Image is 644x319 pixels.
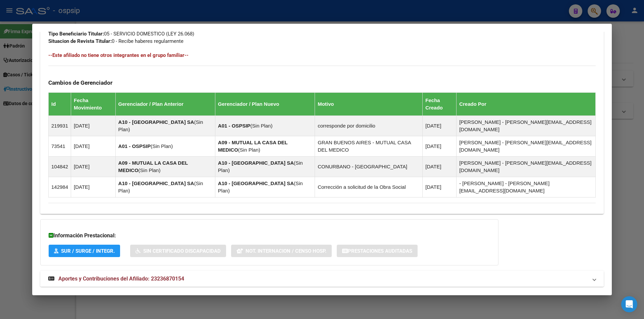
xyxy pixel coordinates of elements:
[457,156,596,177] td: [PERSON_NAME] - [PERSON_NAME][EMAIL_ADDRESS][DOMAIN_NAME]
[118,119,203,132] span: Sin Plan
[423,136,457,156] td: [DATE]
[140,167,159,173] span: Sin Plan
[48,31,194,37] span: 05 - SERVICIO DOMESTICO (LEY 26.068)
[118,180,194,186] strong: A10 - [GEOGRAPHIC_DATA] SA
[215,177,315,197] td: ( )
[49,136,71,156] td: 73541
[457,92,596,115] th: Creado Por
[315,177,423,197] td: Corrección a solicitud de la Obra Social
[115,136,215,156] td: ( )
[218,140,288,153] strong: A09 - MUTUAL LA CASA DEL MEDICO
[115,177,215,197] td: ( )
[71,156,116,177] td: [DATE]
[240,147,259,153] span: Sin Plan
[48,79,596,86] h3: Cambios de Gerenciador
[49,92,71,115] th: Id
[48,38,112,44] strong: Situacion de Revista Titular:
[49,115,71,136] td: 219931
[315,136,423,156] td: GRAN BUENOS AIRES - MUTUAL CASA DEL MEDICO
[48,52,596,59] h4: --Este afiliado no tiene otros integrantes en el grupo familiar--
[118,119,194,125] strong: A10 - [GEOGRAPHIC_DATA] SA
[118,160,188,173] strong: A09 - MUTUAL LA CASA DEL MEDICO
[215,92,315,115] th: Gerenciador / Plan Nuevo
[49,232,490,240] h3: Información Prestacional:
[231,245,332,257] button: Not. Internacion / Censo Hosp.
[48,38,183,44] span: 0 - Recibe haberes regularmente
[71,115,116,136] td: [DATE]
[423,115,457,136] td: [DATE]
[215,136,315,156] td: ( )
[457,136,596,156] td: [PERSON_NAME] - [PERSON_NAME][EMAIL_ADDRESS][DOMAIN_NAME]
[71,177,116,197] td: [DATE]
[423,156,457,177] td: [DATE]
[48,31,104,37] strong: Tipo Beneficiario Titular:
[252,123,271,129] span: Sin Plan
[115,156,215,177] td: ( )
[423,177,457,197] td: [DATE]
[143,248,221,254] span: Sin Certificado Discapacidad
[218,180,294,186] strong: A10 - [GEOGRAPHIC_DATA] SA
[115,115,215,136] td: ( )
[130,245,226,257] button: Sin Certificado Discapacidad
[40,271,604,287] mat-expansion-panel-header: Aportes y Contribuciones del Afiliado: 23236870154
[348,248,412,254] span: Prestaciones Auditadas
[115,92,215,115] th: Gerenciador / Plan Anterior
[246,248,326,254] span: Not. Internacion / Censo Hosp.
[215,156,315,177] td: ( )
[118,143,151,149] strong: A01 - OSPSIP
[61,248,115,254] span: SUR / SURGE / INTEGR.
[315,115,423,136] td: corresponde por domicilio
[315,92,423,115] th: Motivo
[58,275,184,282] span: Aportes y Contribuciones del Afiliado: 23236870154
[218,160,303,173] span: Sin Plan
[423,92,457,115] th: Fecha Creado
[152,143,171,149] span: Sin Plan
[49,177,71,197] td: 142984
[218,180,303,193] span: Sin Plan
[457,115,596,136] td: [PERSON_NAME] - [PERSON_NAME][EMAIL_ADDRESS][DOMAIN_NAME]
[71,92,116,115] th: Fecha Movimiento
[118,180,203,193] span: Sin Plan
[49,245,120,257] button: SUR / SURGE / INTEGR.
[621,296,637,312] div: Open Intercom Messenger
[218,160,294,166] strong: A10 - [GEOGRAPHIC_DATA] SA
[218,123,251,129] strong: A01 - OSPSIP
[315,156,423,177] td: CONURBANO - [GEOGRAPHIC_DATA]
[49,156,71,177] td: 104842
[71,136,116,156] td: [DATE]
[215,115,315,136] td: ( )
[457,177,596,197] td: - [PERSON_NAME] - [PERSON_NAME][EMAIL_ADDRESS][DOMAIN_NAME]
[337,245,418,257] button: Prestaciones Auditadas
